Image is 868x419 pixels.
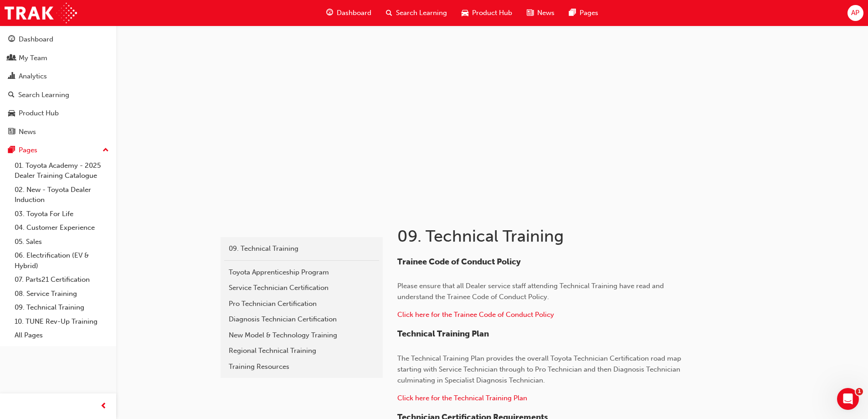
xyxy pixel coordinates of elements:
[580,8,598,18] span: Pages
[224,327,379,343] a: New Model & Technology Training
[4,124,113,140] a: News
[397,226,696,246] h1: 09. Technical Training
[4,29,113,142] button: DashboardMy TeamAnalyticsSearch LearningProduct HubNews
[537,8,555,18] span: News
[8,72,15,81] span: chart-icon
[19,108,59,119] div: Product Hub
[11,207,113,221] a: 03. Toyota For Life
[11,159,113,183] a: 01. Toyota Academy - 2025 Dealer Training Catalogue
[527,7,534,19] span: news-icon
[18,90,69,100] div: Search Learning
[19,71,47,82] div: Analytics
[8,54,15,62] span: people-icon
[224,359,379,375] a: Training Resources
[224,264,379,280] a: Toyota Apprenticeship Program
[319,4,379,22] a: guage-iconDashboard
[11,183,113,207] a: 02. New - Toyota Dealer Induction
[519,4,562,22] a: news-iconNews
[11,328,113,342] a: All Pages
[224,280,379,296] a: Service Technician Certification
[397,354,683,384] span: The Technical Training Plan provides the overall Toyota Technician Certification road map startin...
[11,248,113,273] a: 06. Electrification (EV & Hybrid)
[4,142,113,159] button: Pages
[229,243,375,254] div: 09. Technical Training
[472,8,512,18] span: Product Hub
[856,388,863,395] span: 1
[397,310,554,319] a: Click here for the Trainee Code of Conduct Policy
[5,3,77,23] img: Trak
[11,300,113,315] a: 09. Technical Training
[100,401,107,412] span: prev-icon
[8,109,15,118] span: car-icon
[8,91,15,99] span: search-icon
[8,146,15,155] span: pages-icon
[19,34,53,45] div: Dashboard
[4,31,113,48] a: Dashboard
[19,145,37,155] div: Pages
[229,299,375,309] div: Pro Technician Certification
[397,329,489,339] span: Technical Training Plan
[229,330,375,341] div: New Model & Technology Training
[386,7,392,19] span: search-icon
[396,8,447,18] span: Search Learning
[11,287,113,301] a: 08. Service Training
[224,296,379,312] a: Pro Technician Certification
[229,283,375,293] div: Service Technician Certification
[397,394,527,402] span: Click here for the Technical Training Plan
[397,282,666,301] span: Please ensure that all Dealer service staff attending Technical Training have read and understand...
[4,68,113,85] a: Analytics
[229,362,375,372] div: Training Resources
[326,7,333,19] span: guage-icon
[379,4,454,22] a: search-iconSearch Learning
[837,388,859,410] iframe: Intercom live chat
[851,8,859,18] span: AP
[19,53,47,63] div: My Team
[8,128,15,136] span: news-icon
[11,235,113,249] a: 05. Sales
[11,221,113,235] a: 04. Customer Experience
[224,241,379,257] a: 09. Technical Training
[229,346,375,356] div: Regional Technical Training
[562,4,606,22] a: pages-iconPages
[8,36,15,44] span: guage-icon
[462,7,468,19] span: car-icon
[229,314,375,325] div: Diagnosis Technician Certification
[11,315,113,329] a: 10. TUNE Rev-Up Training
[224,311,379,327] a: Diagnosis Technician Certification
[847,5,863,21] button: AP
[337,8,371,18] span: Dashboard
[397,394,527,402] a: ​Click here for the Technical Training Plan
[454,4,519,22] a: car-iconProduct Hub
[103,145,109,156] span: up-icon
[4,105,113,122] a: Product Hub
[224,343,379,359] a: Regional Technical Training
[397,257,521,267] span: Trainee Code of Conduct Policy
[4,87,113,103] a: Search Learning
[4,50,113,67] a: My Team
[19,127,36,137] div: News
[11,273,113,287] a: 07. Parts21 Certification
[229,267,375,278] div: Toyota Apprenticeship Program
[569,7,576,19] span: pages-icon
